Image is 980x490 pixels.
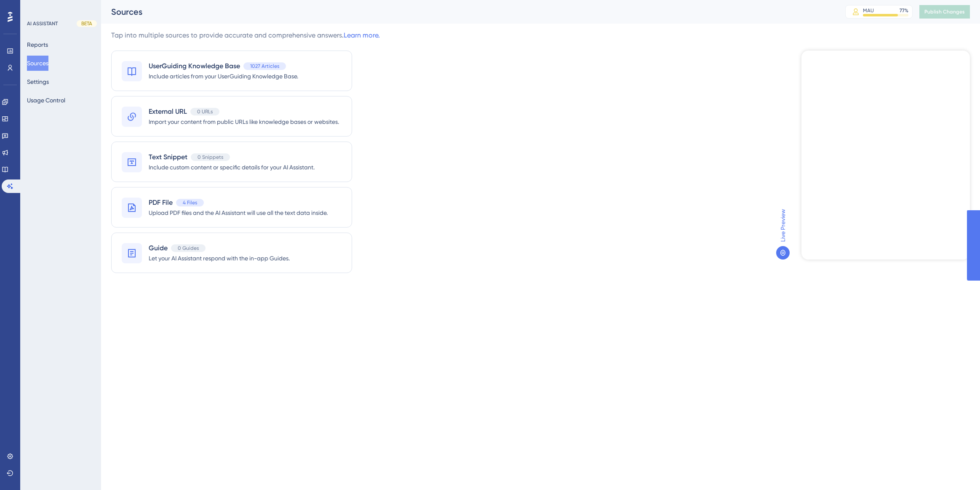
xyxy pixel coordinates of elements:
span: Upload PDF files and the AI Assistant will use all the text data inside. [149,208,328,218]
span: 1027 Articles [250,63,279,70]
iframe: UserGuiding AI Assistant Launcher [945,457,970,482]
span: Live Preview [778,209,788,242]
span: Include custom content or specific details for your AI Assistant. [149,162,315,172]
div: AI ASSISTANT [27,20,58,27]
span: Let your AI Assistant respond with the in-app Guides. [149,253,290,263]
div: Tap into multiple sources to provide accurate and comprehensive answers. [111,30,380,40]
span: External URL [149,107,187,117]
span: 0 Guides [178,245,199,252]
span: 0 URLs [197,108,213,115]
iframe: UserGuiding AI Assistant [801,51,970,260]
button: Usage Control [27,93,65,108]
a: Learn more. [344,31,380,39]
span: Publish Changes [924,8,965,15]
span: Guide [149,243,168,253]
span: 0 Snippets [198,154,223,161]
span: Text Snippet [149,152,187,162]
button: Publish Changes [919,5,970,19]
button: Sources [27,56,48,71]
span: Import your content from public URLs like knowledge bases or websites. [149,117,339,127]
div: 77 % [900,7,908,14]
span: Include articles from your UserGuiding Knowledge Base. [149,71,298,81]
span: UserGuiding Knowledge Base [149,61,240,71]
button: Settings [27,74,49,89]
div: BETA [77,20,97,27]
div: Sources [111,6,824,18]
div: MAU [863,7,874,14]
span: PDF File [149,198,173,208]
span: 4 Files [183,199,197,206]
button: Reports [27,37,48,52]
